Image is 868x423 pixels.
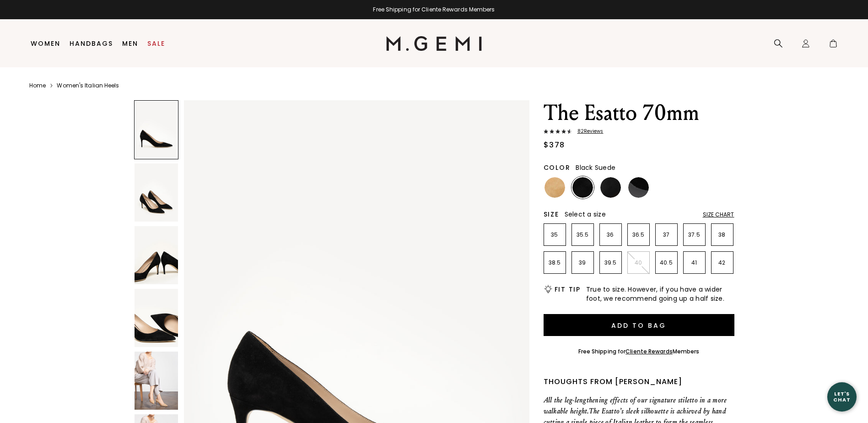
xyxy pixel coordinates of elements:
[703,211,734,218] div: Size Chart
[827,391,857,402] div: Let's Chat
[135,226,178,284] img: The Esatto 70mm
[684,231,705,239] p: 37.5
[544,211,559,218] h2: Size
[135,352,178,410] img: The Esatto 70mm
[572,259,593,266] p: 39
[572,231,593,239] p: 35.5
[600,177,621,198] img: Black
[135,289,178,347] img: The Esatto 70mm
[628,259,649,266] p: 40
[135,163,178,222] img: The Esatto 70mm
[544,164,571,171] h2: Color
[544,231,566,239] p: 35
[572,129,604,134] span: 82 Review s
[57,82,119,89] a: Women's Italian Heels
[544,259,566,266] p: 38.5
[544,100,734,126] h1: The Esatto 70mm
[600,231,621,239] p: 36
[628,177,649,198] img: Black Patent
[586,285,734,303] span: True to size. However, if you have a wider foot, we recommend going up a half size.
[712,259,733,266] p: 42
[684,259,705,266] p: 41
[386,36,482,51] img: M.Gemi
[122,40,138,47] a: Men
[656,231,677,239] p: 37
[712,231,733,239] p: 38
[572,177,593,198] img: Black Suede
[31,40,60,47] a: Women
[544,140,565,151] div: $378
[576,163,615,172] span: Black Suede
[545,177,565,198] img: Cappuccino Suede
[625,347,673,355] a: Cliente Rewards
[544,396,727,415] span: All the leg-lengthening effects of our signature stiletto in a more walkable height.
[147,40,165,47] a: Sale
[70,40,113,47] a: Handbags
[544,376,734,387] div: Thoughts from [PERSON_NAME]
[578,348,700,355] div: Free Shipping for Members
[544,129,734,136] a: 82Reviews
[555,286,581,293] h2: Fit Tip
[628,231,649,239] p: 36.5
[29,82,46,89] a: Home
[544,314,734,336] button: Add to Bag
[600,259,621,266] p: 39.5
[565,210,606,219] span: Select a size
[656,259,677,266] p: 40.5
